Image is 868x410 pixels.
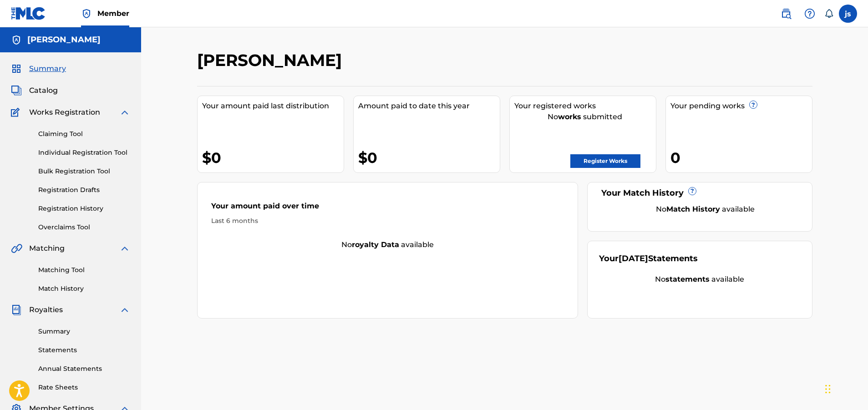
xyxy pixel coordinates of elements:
div: No available [599,274,801,285]
a: Summary [38,327,130,336]
div: Your amount paid over time [211,201,564,216]
div: No submitted [514,111,656,122]
span: ? [750,101,757,108]
h5: jeffrey sanon [27,35,101,45]
img: Works Registration [11,107,23,118]
a: Register Works [570,154,640,168]
a: Matching Tool [38,265,130,275]
img: Accounts [11,35,22,46]
strong: royalty data [352,240,399,249]
div: Help [801,5,819,23]
a: Rate Sheets [38,383,130,392]
a: SummarySummary [11,63,66,74]
a: Bulk Registration Tool [38,167,130,176]
div: Your amount paid last distribution [202,101,344,111]
img: Top Rightsholder [81,8,92,19]
div: Drag [825,375,831,403]
a: Individual Registration Tool [38,148,130,157]
span: Catalog [29,85,58,96]
div: $0 [358,147,500,168]
div: No available [610,204,801,215]
img: expand [119,304,130,315]
span: Member [97,8,129,19]
a: Match History [38,284,130,294]
img: MLC Logo [11,7,46,20]
a: Registration Drafts [38,185,130,195]
img: Summary [11,63,22,74]
a: Claiming Tool [38,129,130,139]
div: User Menu [839,5,857,23]
h2: [PERSON_NAME] [197,50,346,71]
strong: statements [665,275,710,283]
div: Your registered works [514,101,656,111]
img: expand [119,243,130,254]
div: 0 [670,147,812,168]
div: No available [198,239,578,250]
img: expand [119,107,130,118]
span: Matching [29,243,65,254]
div: Last 6 months [211,216,564,226]
a: Registration History [38,204,130,213]
div: Your Match History [599,187,801,199]
span: ? [689,187,696,195]
div: Your Statements [599,253,698,265]
span: Royalties [29,304,63,315]
a: Statements [38,345,130,355]
a: Annual Statements [38,364,130,374]
span: [DATE] [619,253,648,263]
iframe: Resource Center [843,269,868,342]
a: Overclaims Tool [38,223,130,232]
div: $0 [202,147,344,168]
strong: works [558,112,581,121]
img: help [804,8,815,19]
span: Summary [29,63,66,74]
div: Notifications [824,9,833,18]
iframe: Chat Widget [822,366,868,410]
strong: Match History [666,205,720,213]
img: Catalog [11,85,22,96]
img: Royalties [11,304,22,315]
div: Your pending works [670,101,812,111]
img: search [781,8,792,19]
img: Matching [11,243,22,254]
div: Amount paid to date this year [358,101,500,111]
a: Public Search [777,5,795,23]
a: CatalogCatalog [11,85,58,96]
span: Works Registration [29,107,100,118]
